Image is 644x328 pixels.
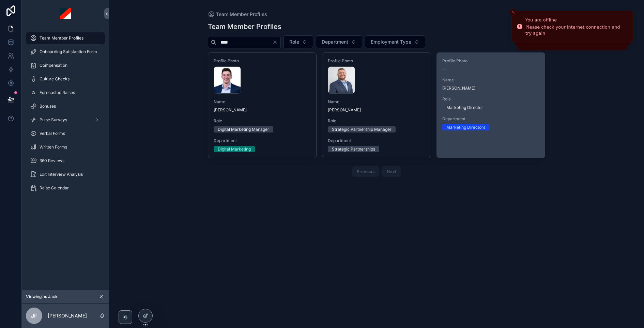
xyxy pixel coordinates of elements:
[40,63,67,68] span: Compensation
[26,114,105,126] a: Pulse Surveys
[322,52,431,158] a: Profile PhotoName[PERSON_NAME]RoleStrategic Partnership ManagerDepartmentStrategic Partnerships
[26,182,105,194] a: Raise Calendar
[40,35,83,41] span: Team Member Profiles
[332,146,375,152] div: Strategic Partnerships
[328,118,425,124] span: Role
[26,141,105,153] a: Written Forms
[216,11,267,18] span: Team Member Profiles
[26,32,105,44] a: Team Member Profiles
[442,66,446,72] span: --
[40,172,83,177] span: Exit Interview Analysis
[283,35,313,48] button: Select Button
[218,146,251,152] div: Digital Marketing
[328,138,425,143] span: Department
[328,107,425,113] span: [PERSON_NAME]
[40,90,75,95] span: Forecasted Raises
[510,9,517,16] button: Close toast
[289,38,299,45] span: Role
[322,38,348,45] span: Department
[214,107,311,113] span: [PERSON_NAME]
[26,155,105,167] a: 360 Reviews
[214,58,311,64] span: Profile Photo
[26,100,105,112] a: Bonuses
[218,126,269,132] div: Digital Marketing Manager
[26,294,58,299] span: Viewing as Jack
[272,40,280,45] button: Clear
[442,77,540,83] span: Name
[328,58,425,64] span: Profile Photo
[214,118,311,124] span: Role
[40,185,69,191] span: Raise Calendar
[208,22,281,31] h1: Team Member Profiles
[40,158,64,163] span: 360 Reviews
[316,35,362,48] button: Select Button
[26,87,105,99] a: Forecasted Raises
[214,99,311,105] span: Name
[442,116,540,122] span: Department
[525,24,627,36] div: Please check your internet connection and try again
[26,168,105,181] a: Exit Interview Analysis
[26,46,105,58] a: Onboarding Satisfaction Form
[214,138,311,143] span: Department
[332,126,392,132] div: Strategic Partnership Manager
[442,58,540,64] span: Profile Photo
[525,17,627,24] div: You are offline
[40,104,56,109] span: Bonuses
[442,85,540,91] span: [PERSON_NAME]
[446,124,485,130] div: Marketing Directors
[40,49,97,54] span: Onboarding Satisfaction Form
[48,312,87,319] p: [PERSON_NAME]
[26,59,105,72] a: Compensation
[31,312,37,320] span: JF
[208,11,267,18] a: Team Member Profiles
[26,73,105,85] a: Culture Checks
[436,52,546,158] a: Profile Photo--Name[PERSON_NAME]RoleMarketing DirectorDepartmentMarketing Directors
[60,8,71,19] img: App logo
[26,127,105,140] a: Verbal Forms
[328,99,425,105] span: Name
[40,144,67,150] span: Written Forms
[442,96,540,102] span: Role
[40,117,67,123] span: Pulse Surveys
[22,27,109,203] div: scrollable content
[446,105,483,111] div: Marketing Director
[365,35,425,48] button: Select Button
[371,38,411,45] span: Employment Type
[40,131,65,136] span: Verbal Forms
[40,76,70,82] span: Culture Checks
[208,52,317,158] a: Profile PhotoName[PERSON_NAME]RoleDigital Marketing ManagerDepartmentDigital Marketing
